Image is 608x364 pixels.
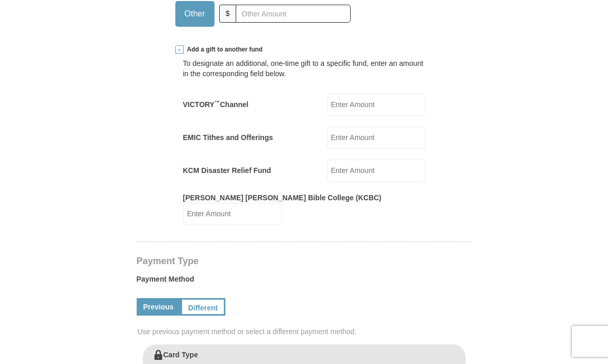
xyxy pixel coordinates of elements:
[137,257,472,265] h4: Payment Type
[137,274,472,289] label: Payment Method
[327,160,425,182] input: Enter Amount
[137,298,180,316] a: Previous
[219,5,237,23] span: $
[138,326,473,337] span: Use previous payment method or select a different payment method.
[236,5,350,23] input: Other Amount
[179,6,210,22] span: Other
[327,94,425,116] input: Enter Amount
[183,132,273,143] label: EMIC Tithes and Offerings
[183,203,282,225] input: Enter Amount
[183,165,271,176] label: KCM Disaster Relief Fund
[183,58,425,79] div: To designate an additional, one-time gift to a specific fund, enter an amount in the correspondin...
[183,193,382,203] label: [PERSON_NAME] [PERSON_NAME] Bible College (KCBC)
[183,99,249,110] label: VICTORY Channel
[327,127,425,149] input: Enter Amount
[180,298,226,316] a: Different
[215,99,220,106] sup: ™
[184,45,263,54] span: Add a gift to another fund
